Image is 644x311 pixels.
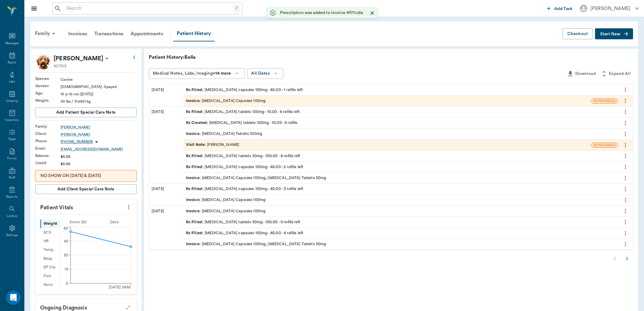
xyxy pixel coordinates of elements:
div: Client : [35,131,61,136]
div: [MEDICAL_DATA] capsules 100mg - 40.00 - 2 refills left [186,164,304,170]
button: more [621,206,630,216]
span: Rx Filled : [186,164,205,170]
button: All Dates [247,68,283,79]
div: Weight [40,219,60,228]
div: [DATE] [149,206,184,250]
div: [MEDICAL_DATA] tablets 50mg - 100.00 - 8 refills left [186,153,300,159]
span: Expand All [609,70,631,78]
tspan: 0 [66,281,68,285]
span: IN PROGRESS [592,143,618,147]
div: [MEDICAL_DATA] capsules 100mg - 40.00 - 1 refills left [186,87,303,93]
p: ACTIVE [54,63,67,69]
div: / [233,4,240,12]
div: [MEDICAL_DATA] Capsules 100mg [186,197,266,203]
div: 13 yr 10 mo ([DATE]) [61,91,137,97]
div: Staff [9,175,15,180]
button: more [621,162,630,172]
span: Rx Created : [186,120,209,126]
a: [PERSON_NAME] [61,125,137,130]
div: HR [40,237,60,246]
div: [DEMOGRAPHIC_DATA] - Spayed [61,84,137,90]
div: Temp [40,246,60,254]
button: more [621,118,630,128]
span: Invoice : [186,208,202,214]
a: [PERSON_NAME] [61,132,137,137]
p: Patient Vitals [35,199,137,214]
div: Messages [5,41,19,46]
button: more [621,217,630,227]
button: Add patient Special Care Note [35,108,137,117]
div: [MEDICAL_DATA] Tablets 100mg [186,131,262,137]
div: [DATE] [149,184,184,205]
div: Open Intercom Messenger [6,290,21,305]
span: IN PROGRESS [592,99,618,103]
b: +14 more [213,71,231,76]
div: [MEDICAL_DATA] tablets 100mg - 10.00 - 6 refills [186,120,298,126]
button: more [621,195,630,205]
div: Inventory [5,118,19,122]
span: Add client Special Care Note [58,186,114,193]
button: more [621,107,630,117]
button: Download [564,68,598,80]
div: BP Dia [40,263,60,272]
a: Transactions [91,27,127,41]
div: Labs [9,80,15,84]
span: Invoice : [186,131,202,137]
div: [MEDICAL_DATA] tablets 50mg - 100.00 - 9 refills left [186,219,300,225]
button: Close drawer [28,2,40,15]
span: Rx Filled : [186,219,205,225]
tspan: 60 [64,227,68,230]
button: more [621,228,630,239]
div: [MEDICAL_DATA] Capsules 100mg, [MEDICAL_DATA] Tablets 50mg [186,175,326,181]
div: [MEDICAL_DATA] capsules 100mg - 40.00 - 4 refills left [186,230,304,236]
span: Rx Filled : [186,186,205,192]
div: Perio [40,281,60,289]
div: $0.00 [61,161,137,167]
a: [EMAIL_ADDRESS][DOMAIN_NAME] [61,147,137,152]
tspan: 45 [64,239,68,243]
button: Expand All [598,68,633,80]
div: [PERSON_NAME] [186,142,240,148]
a: Patient History [173,26,215,41]
button: Add Task [544,3,575,14]
div: Forms [7,156,16,161]
div: Imaging [6,99,18,103]
span: Rx Filled : [186,230,205,236]
div: Balance : [35,153,61,158]
div: Settings [6,233,18,238]
div: Tasks [8,137,16,142]
div: Resp [40,254,60,263]
button: [PERSON_NAME] [575,3,644,14]
div: BCS [40,228,60,237]
a: Invoices [65,27,91,41]
tspan: [DATE] 9AM [108,285,131,289]
button: Start New [595,28,633,40]
img: Profile Image [35,54,51,69]
div: Phone : [35,138,61,144]
span: Add patient Special Care Note [56,109,115,116]
a: Appointments [127,27,167,41]
div: [MEDICAL_DATA] capsules 100mg - 40.00 - 3 refills left [186,186,304,192]
div: [MEDICAL_DATA] Capsules 100mg [186,98,266,104]
span: Rx Filled : [186,153,205,159]
p: NO SHOW ON [DATE] & [DATE] [40,173,131,179]
div: Email : [35,146,61,151]
div: Weight : [35,98,61,103]
div: $0.00 [61,154,137,159]
button: more [621,140,630,150]
button: Add client Special Care Note [35,184,137,194]
div: Score ( lb ) [60,219,96,225]
button: more [621,85,630,95]
span: Rx Filled : [186,87,205,93]
div: Age : [35,90,61,96]
input: Search [64,4,233,13]
button: more [621,129,630,139]
div: Prescription was added to invoice #f70c9a [280,7,363,18]
div: Species : [35,76,61,81]
div: Family : [35,124,61,129]
span: Invoice : [186,197,202,203]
